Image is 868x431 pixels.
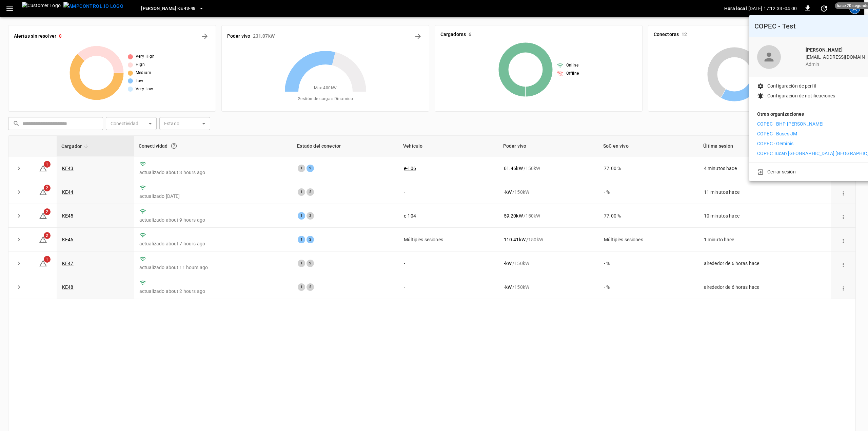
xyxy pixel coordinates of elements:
[806,47,843,53] b: [PERSON_NAME]
[767,92,835,99] p: Configuración de notificaciones
[757,130,797,137] p: COPEC - Buses JM
[757,140,793,147] p: COPEC - Geminis
[757,45,781,69] div: profile-icon
[757,120,824,128] p: COPEC - BHP [PERSON_NAME]
[767,168,796,175] p: Cerrar sesión
[767,82,816,90] p: Configuración de perfil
